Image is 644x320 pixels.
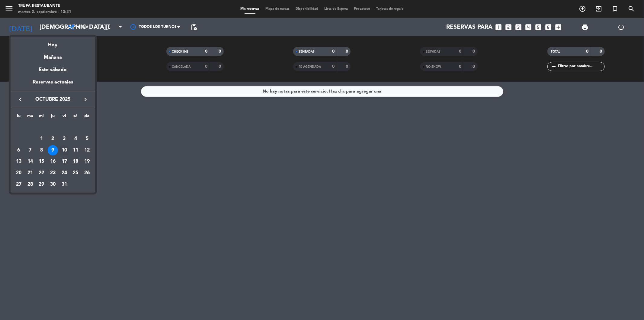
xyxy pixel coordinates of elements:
div: 17 [59,156,69,167]
div: 31 [59,179,69,190]
td: 14 de octubre de 2025 [24,156,36,168]
th: domingo [81,113,93,122]
div: 26 [82,168,92,178]
div: 11 [70,145,81,155]
td: 27 de octubre de 2025 [13,179,24,190]
td: 3 de octubre de 2025 [59,133,70,145]
td: 25 de octubre de 2025 [70,167,82,179]
td: 29 de octubre de 2025 [36,179,47,190]
div: 24 [59,168,69,178]
td: 28 de octubre de 2025 [24,179,36,190]
td: 5 de octubre de 2025 [81,133,93,145]
div: 25 [70,168,81,178]
button: keyboard_arrow_left [15,96,26,103]
div: 9 [48,145,58,155]
div: 30 [48,179,58,190]
th: lunes [13,113,24,122]
div: 14 [25,156,35,167]
td: 8 de octubre de 2025 [36,145,47,156]
div: Reservas actuales [11,78,95,91]
div: 8 [36,145,46,155]
td: 30 de octubre de 2025 [47,179,59,190]
td: 22 de octubre de 2025 [36,167,47,179]
div: 3 [59,134,69,144]
td: 18 de octubre de 2025 [70,156,82,168]
div: 20 [14,168,24,178]
div: 1 [36,134,46,144]
div: 7 [25,145,35,155]
td: 4 de octubre de 2025 [70,133,82,145]
div: Mañana [11,49,95,61]
i: keyboard_arrow_right [82,96,89,103]
th: viernes [59,113,70,122]
td: 31 de octubre de 2025 [59,179,70,190]
div: 22 [36,168,46,178]
td: 13 de octubre de 2025 [13,156,24,168]
td: 11 de octubre de 2025 [70,145,82,156]
div: 21 [25,168,35,178]
div: 13 [14,156,24,167]
td: 9 de octubre de 2025 [47,145,59,156]
div: 23 [48,168,58,178]
div: 10 [59,145,69,155]
td: 21 de octubre de 2025 [24,167,36,179]
div: 6 [14,145,24,155]
td: 1 de octubre de 2025 [36,133,47,145]
td: 17 de octubre de 2025 [59,156,70,168]
div: 27 [14,179,24,190]
th: miércoles [36,113,47,122]
div: 12 [82,145,92,155]
div: Este sábado [11,61,95,78]
th: jueves [47,113,59,122]
div: 5 [82,134,92,144]
div: 28 [25,179,35,190]
td: 19 de octubre de 2025 [81,156,93,168]
span: octubre 2025 [26,96,80,103]
td: 26 de octubre de 2025 [81,167,93,179]
div: 16 [48,156,58,167]
div: 19 [82,156,92,167]
div: 18 [70,156,81,167]
div: 15 [36,156,46,167]
div: 4 [70,134,81,144]
div: Hoy [11,37,95,49]
td: 10 de octubre de 2025 [59,145,70,156]
button: keyboard_arrow_right [80,96,91,103]
div: 29 [36,179,46,190]
td: 24 de octubre de 2025 [59,167,70,179]
th: sábado [70,113,82,122]
td: 6 de octubre de 2025 [13,145,24,156]
div: 2 [48,134,58,144]
td: 16 de octubre de 2025 [47,156,59,168]
td: 7 de octubre de 2025 [24,145,36,156]
td: 23 de octubre de 2025 [47,167,59,179]
td: 2 de octubre de 2025 [47,133,59,145]
td: 15 de octubre de 2025 [36,156,47,168]
td: 20 de octubre de 2025 [13,167,24,179]
i: keyboard_arrow_left [17,96,24,103]
td: 12 de octubre de 2025 [81,145,93,156]
td: OCT. [13,122,93,133]
th: martes [24,113,36,122]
